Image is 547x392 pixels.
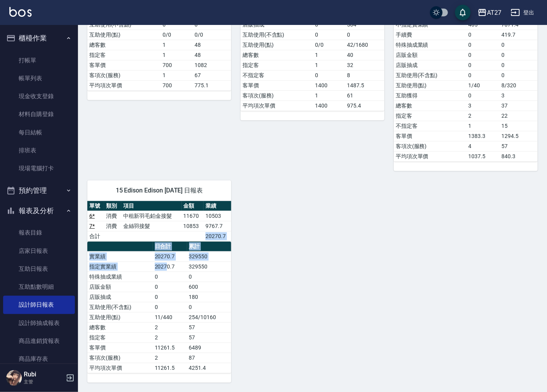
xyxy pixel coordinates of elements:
[182,201,204,211] th: 金額
[487,8,501,18] div: AT27
[3,242,75,260] a: 店家日報表
[87,302,153,312] td: 互助使用(不含點)
[193,40,231,50] td: 48
[87,251,153,261] td: 實業績
[193,30,231,40] td: 0/0
[499,60,538,70] td: 0
[241,50,313,60] td: 總客數
[3,141,75,159] a: 排班表
[204,201,231,211] th: 業績
[187,302,231,312] td: 0
[345,30,384,40] td: 0
[241,90,313,101] td: 客項次(服務)
[153,272,187,282] td: 0
[87,272,153,282] td: 特殊抽成業績
[3,28,75,48] button: 櫃檯作業
[394,101,466,111] td: 總客數
[241,30,313,40] td: 互助使用(不含點)
[87,50,161,60] td: 指定客
[466,141,499,151] td: 4
[87,80,161,90] td: 平均項次單價
[241,70,313,80] td: 不指定客
[187,292,231,302] td: 180
[161,80,193,90] td: 700
[121,201,182,211] th: 項目
[3,278,75,296] a: 互助點數明細
[3,105,75,123] a: 材料自購登錄
[153,322,187,332] td: 2
[153,251,187,261] td: 20270.7
[345,70,384,80] td: 8
[394,70,466,80] td: 互助使用(不含點)
[104,201,121,211] th: 類別
[153,343,187,353] td: 11261.5
[87,242,231,373] table: a dense table
[187,332,231,343] td: 57
[87,30,161,40] td: 互助使用(點)
[345,40,384,50] td: 42/1680
[345,50,384,60] td: 40
[394,90,466,101] td: 互助獲得
[313,30,345,40] td: 0
[182,221,204,231] td: 10853
[161,70,193,80] td: 1
[121,211,182,221] td: 中租新羽毛鉑金接髮
[87,343,153,353] td: 客單價
[394,30,466,40] td: 手續費
[87,201,231,242] table: a dense table
[204,231,231,241] td: 20270.7
[499,70,538,80] td: 0
[394,151,466,161] td: 平均項次單價
[161,30,193,40] td: 0/0
[474,5,505,21] button: AT27
[187,322,231,332] td: 57
[345,60,384,70] td: 32
[161,60,193,70] td: 700
[455,5,471,20] button: save
[153,261,187,272] td: 20270.7
[394,40,466,50] td: 特殊抽成業績
[87,70,161,80] td: 客項次(服務)
[87,282,153,292] td: 店販金額
[394,80,466,90] td: 互助使用(點)
[3,260,75,278] a: 互助日報表
[466,40,499,50] td: 0
[187,251,231,261] td: 329550
[499,101,538,111] td: 37
[161,50,193,60] td: 1
[241,101,313,111] td: 平均項次單價
[3,314,75,332] a: 設計師抽成報表
[153,312,187,322] td: 11/440
[3,124,75,141] a: 每日結帳
[6,370,22,386] img: Person
[499,111,538,121] td: 22
[161,40,193,50] td: 1
[204,211,231,221] td: 10503
[241,60,313,70] td: 指定客
[313,60,345,70] td: 1
[508,5,538,20] button: 登出
[499,121,538,131] td: 15
[466,90,499,101] td: 0
[187,343,231,353] td: 6489
[394,131,466,141] td: 客單價
[466,121,499,131] td: 1
[193,60,231,70] td: 1082
[466,131,499,141] td: 1383.3
[87,292,153,302] td: 店販抽成
[499,90,538,101] td: 3
[187,261,231,272] td: 329550
[499,151,538,161] td: 840.3
[3,296,75,314] a: 設計師日報表
[466,80,499,90] td: 1/40
[313,90,345,101] td: 1
[499,40,538,50] td: 0
[9,7,32,17] img: Logo
[87,322,153,332] td: 總客數
[345,80,384,90] td: 1487.5
[3,332,75,350] a: 商品進銷貨報表
[3,350,75,368] a: 商品庫存表
[3,69,75,87] a: 帳單列表
[3,201,75,221] button: 報表及分析
[3,87,75,105] a: 現金收支登錄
